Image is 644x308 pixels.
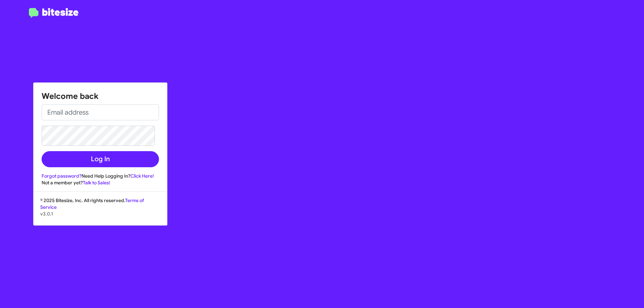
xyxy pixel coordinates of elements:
[83,180,110,186] a: Talk to Sales!
[42,173,159,179] div: Need Help Logging In?
[130,173,154,179] a: Click Here!
[42,179,159,186] div: Not a member yet?
[42,91,159,102] h1: Welcome back
[42,104,159,120] input: Email address
[42,173,82,179] a: Forgot password?
[34,197,167,225] div: © 2025 Bitesize, Inc. All rights reserved.
[42,151,159,167] button: Log In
